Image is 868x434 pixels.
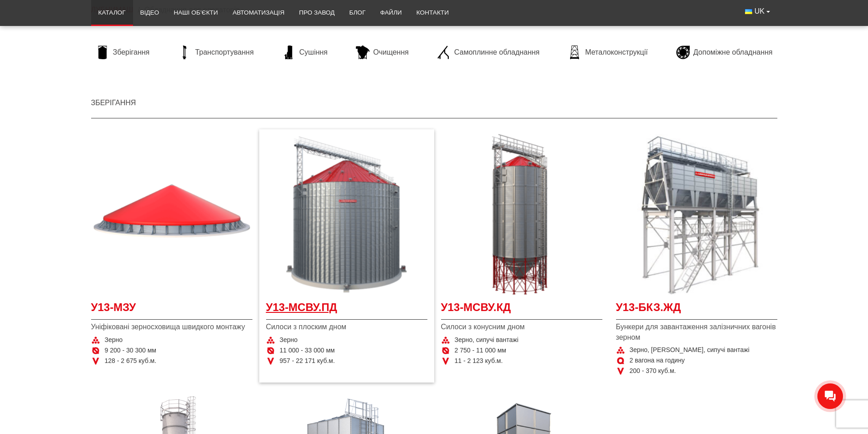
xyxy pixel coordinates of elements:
[630,367,676,376] span: 200 - 370 куб.м.
[616,300,777,320] a: У13-БКЗ.ЖД
[373,47,409,57] span: Очищення
[455,346,506,355] span: 2 750 - 11 000 мм
[277,46,332,59] a: Сушіння
[292,3,342,23] a: Про завод
[585,47,647,57] span: Металоконструкції
[672,46,777,59] a: Допоміжне обладнання
[563,46,652,59] a: Металоконструкції
[91,46,154,59] a: Зберігання
[441,300,602,320] a: У13-МСВУ.КД
[91,99,136,107] a: Зберігання
[630,346,750,355] span: Зерно, [PERSON_NAME], сипучі вантажі
[133,3,167,23] a: Відео
[432,46,544,59] a: Самоплинне обладнання
[693,47,773,57] span: Допоміжне обладнання
[266,134,427,295] a: Детальніше У13-МСВУ.ПД
[105,336,123,345] span: Зерно
[195,47,254,57] span: Транспортування
[299,47,328,57] span: Сушіння
[342,3,373,23] a: Блог
[280,346,335,355] span: 11 000 - 33 000 мм
[105,357,157,366] span: 128 - 2 675 куб.м.
[91,300,252,320] a: У13-МЗУ
[91,3,133,23] a: Каталог
[91,134,252,295] a: Детальніше У13-МЗУ
[266,322,427,332] span: Силоси з плоским дном
[745,9,752,14] img: Українська
[113,47,150,57] span: Зберігання
[441,322,602,332] span: Силоси з конусним дном
[373,3,409,23] a: Файли
[455,336,519,345] span: Зерно, сипучі вантажі
[738,3,777,20] button: UK
[755,6,765,16] span: UK
[280,336,298,345] span: Зерно
[266,300,427,320] a: У13-МСВУ.ПД
[225,3,292,23] a: Автоматизація
[454,47,539,57] span: Самоплинне обладнання
[616,134,777,295] a: Детальніше У13-БКЗ.ЖД
[409,3,456,23] a: Контакти
[616,322,777,342] span: Бункери для завантаження залізничних вагонів зерном
[166,3,225,23] a: Наші об’єкти
[91,322,252,332] span: Уніфіковані зерносховища швидкого монтажу
[280,357,335,366] span: 957 - 22 171 куб.м.
[441,134,602,295] a: Детальніше У13-МСВУ.КД
[105,346,156,355] span: 9 200 - 30 300 мм
[173,46,258,59] a: Транспортування
[455,357,503,366] span: 11 - 2 123 куб.м.
[351,46,413,59] a: Очищення
[630,356,685,365] span: 2 вагона на годину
